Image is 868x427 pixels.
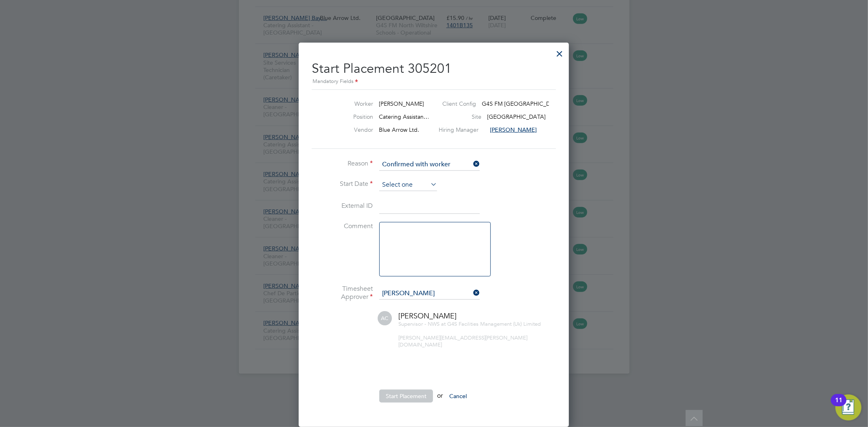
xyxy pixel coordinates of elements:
[379,113,429,120] span: Catering Assistan…
[379,100,424,107] span: [PERSON_NAME]
[442,100,476,107] label: Client Config
[379,159,480,171] input: Select one
[312,285,373,302] label: Timesheet Approver
[312,390,556,411] li: or
[835,394,861,420] button: Open Resource Center, 11 new notifications
[443,390,473,403] button: Cancel
[490,126,537,133] span: [PERSON_NAME]
[487,113,546,120] span: [GEOGRAPHIC_DATA]
[328,113,373,120] label: Position
[398,320,446,327] span: Supervisor - NWS at
[312,202,373,210] label: External ID
[439,126,484,133] label: Hiring Manager
[398,311,457,320] span: [PERSON_NAME]
[312,180,373,188] label: Start Date
[312,222,373,231] label: Comment
[379,390,433,403] button: Start Placement
[379,288,480,300] input: Search for...
[328,100,373,107] label: Worker
[379,126,419,133] span: Blue Arrow Ltd.
[449,113,481,120] label: Site
[398,334,527,348] span: [PERSON_NAME][EMAIL_ADDRESS][PERSON_NAME][DOMAIN_NAME]
[835,400,842,411] div: 11
[482,100,568,107] span: G4S FM [GEOGRAPHIC_DATA]…
[378,311,392,325] span: AC
[328,126,373,133] label: Vendor
[447,320,541,327] span: G4S Facilities Management (Uk) Limited
[312,77,556,86] div: Mandatory Fields
[312,159,373,168] label: Reason
[312,54,556,86] h2: Start Placement 305201
[379,179,437,191] input: Select one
